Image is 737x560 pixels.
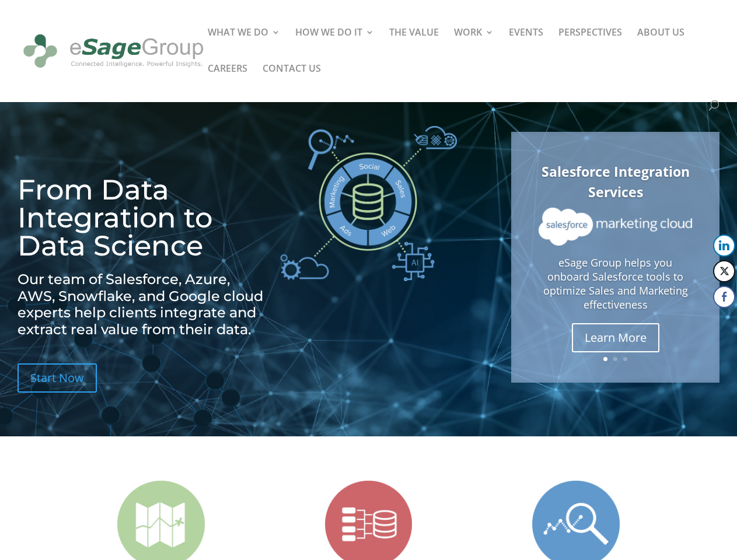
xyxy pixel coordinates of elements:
[603,357,607,361] a: 1
[623,357,627,361] a: 3
[558,28,622,64] a: PERSPECTIVES
[18,363,97,393] a: Start Now
[613,357,617,361] a: 2
[18,176,267,265] h1: From Data Integration to Data Science
[509,28,543,64] a: EVENTS
[18,271,267,344] h2: Our team of Salesforce, Azure, AWS, Snowflake, and Google cloud experts help clients integrate an...
[263,64,321,100] a: CONTACT US
[572,323,659,352] a: Learn More
[208,64,247,100] a: CAREERS
[637,28,684,64] a: ABOUT US
[713,235,735,257] button: LinkedIn Share
[20,26,207,77] img: eSage Group
[542,162,690,201] a: Salesforce Integration Services
[295,28,374,64] a: HOW WE DO IT
[208,28,280,64] a: WHAT WE DO
[713,286,735,308] button: Facebook Share
[454,28,494,64] a: WORK
[389,28,439,64] a: THE VALUE
[539,256,693,311] p: eSage Group helps you onboard Salesforce tools to optimize Sales and Marketing effectiveness
[713,260,735,282] button: Twitter Share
